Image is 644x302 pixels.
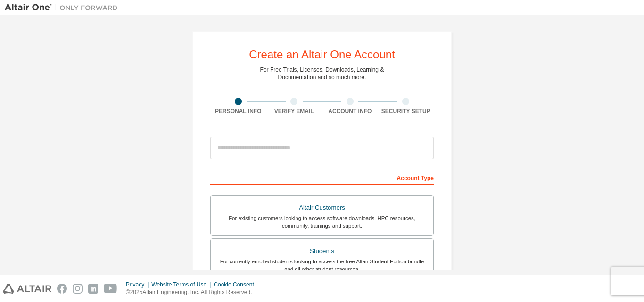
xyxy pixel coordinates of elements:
[249,49,395,60] div: Create an Altair One Account
[378,107,434,115] div: Security Setup
[126,288,260,296] p: © 2025 Altair Engineering, Inc. All Rights Reserved.
[214,281,259,288] div: Cookie Consent
[210,107,266,115] div: Personal Info
[104,284,117,294] img: youtube.svg
[126,281,151,288] div: Privacy
[88,284,98,294] img: linkedin.svg
[73,284,83,294] img: instagram.svg
[216,214,428,229] div: For existing customers looking to access software downloads, HPC resources, community, trainings ...
[3,284,51,294] img: altair_logo.svg
[216,245,428,258] div: Students
[322,107,378,115] div: Account Info
[260,66,384,81] div: For Free Trials, Licenses, Downloads, Learning & Documentation and so much more.
[216,258,428,273] div: For currently enrolled students looking to access the free Altair Student Edition bundle and all ...
[210,170,434,185] div: Account Type
[266,107,322,115] div: Verify Email
[216,201,428,214] div: Altair Customers
[5,3,123,12] img: Altair One
[151,281,214,288] div: Website Terms of Use
[57,284,67,294] img: facebook.svg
